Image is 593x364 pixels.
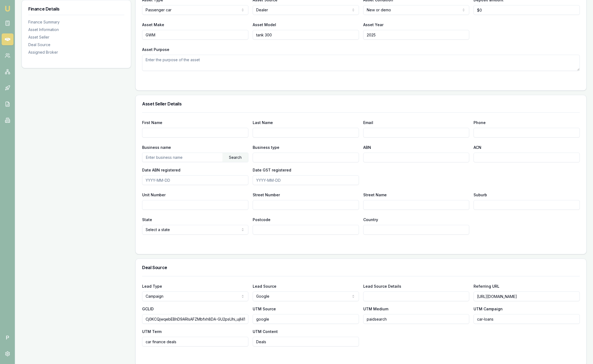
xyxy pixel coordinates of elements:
[28,50,124,55] div: Assigned Broker
[142,47,169,52] label: Asset Purpose
[142,102,580,106] h3: Asset Seller Details
[28,35,124,40] div: Asset Seller
[363,307,388,311] label: UTM Medium
[222,153,248,162] div: Search
[142,145,171,150] label: Business name
[253,307,276,311] label: UTM Source
[142,153,222,162] input: Enter business name
[474,145,481,150] label: ACN
[253,168,291,172] label: Date GST registered
[474,120,486,125] label: Phone
[363,22,383,27] label: Asset Year
[4,5,11,12] img: emu-icon-u.png
[474,193,487,197] label: Suburb
[474,284,499,289] label: Referring URL
[474,5,580,15] input: $
[2,332,13,344] span: P
[253,175,359,185] input: YYYY-MM-DD
[363,284,401,289] label: Lead Source Details
[28,19,124,25] div: Finance Summary
[253,193,280,197] label: Street Number
[28,42,124,47] div: Deal Source
[142,168,180,172] label: Date ABN registered
[253,329,278,334] label: UTM Content
[253,22,276,27] label: Asset Model
[28,27,124,32] div: Asset Information
[142,175,248,185] input: YYYY-MM-DD
[28,7,124,11] h3: Finance Details
[142,329,162,334] label: UTM Term
[363,193,387,197] label: Street Name
[363,217,378,222] label: Country
[253,120,273,125] label: Last Name
[253,217,270,222] label: Postcode
[142,265,580,270] h3: Deal Source
[142,193,166,197] label: Unit Number
[142,284,162,289] label: Lead Type
[474,307,503,311] label: UTM Campaign
[142,22,164,27] label: Asset Make
[363,145,371,150] label: ABN
[142,120,162,125] label: First Name
[253,145,279,150] label: Business type
[142,217,152,222] label: State
[253,284,276,289] label: Lead Source
[363,120,373,125] label: Email
[142,307,154,311] label: GCLID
